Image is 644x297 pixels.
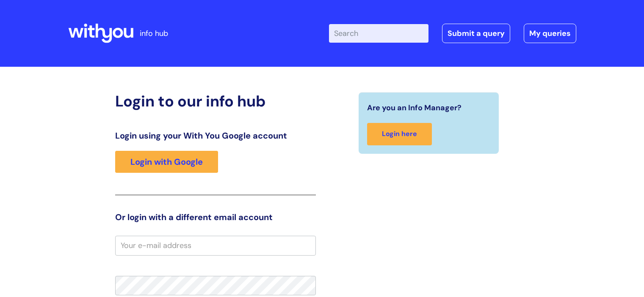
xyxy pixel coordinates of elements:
[115,131,316,141] h3: Login using your With You Google account
[367,123,432,145] a: Login here
[115,151,218,173] a: Login with Google
[329,24,428,43] input: Search
[367,101,462,114] span: Are you an Info Manager?
[524,24,576,43] a: My queries
[140,27,168,40] p: info hub
[115,92,316,110] h2: Login to our info hub
[442,24,510,43] a: Submit a query
[115,236,316,255] input: Your e-mail address
[115,212,316,222] h3: Or login with a different email account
